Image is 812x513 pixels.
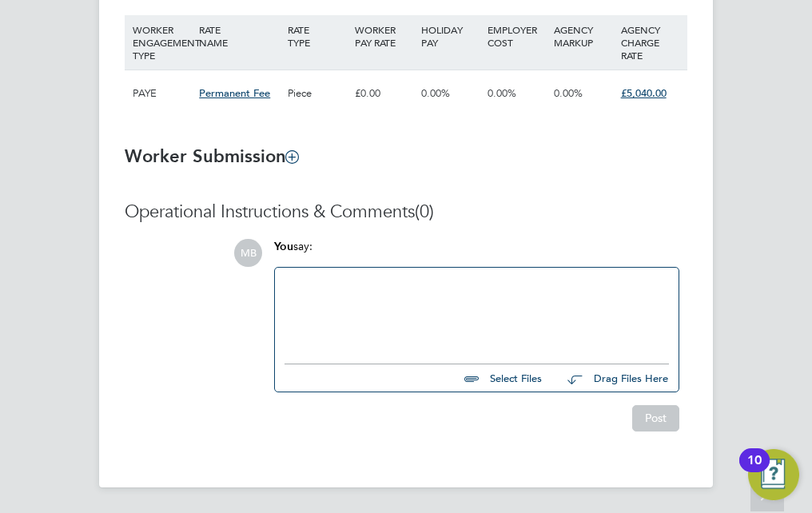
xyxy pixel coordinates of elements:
[125,201,687,224] h3: Operational Instructions & Comments
[421,86,450,100] span: 0.00%
[555,362,669,396] button: Drag Files Here
[617,15,683,70] div: AGENCY CHARGE RATE
[488,86,516,100] span: 0.00%
[415,201,434,222] span: (0)
[747,460,762,481] div: 10
[351,15,417,57] div: WORKER PAY RATE
[417,15,484,57] div: HOLIDAY PAY
[554,86,583,100] span: 0.00%
[484,15,550,57] div: EMPLOYER COST
[125,145,298,167] b: Worker Submission
[129,70,195,117] div: PAYE
[351,70,417,117] div: £0.00
[274,240,293,253] span: You
[632,405,679,431] button: Post
[274,239,679,267] div: say:
[129,15,195,70] div: WORKER ENGAGEMENT TYPE
[195,15,284,57] div: RATE NAME
[199,86,270,100] span: Permanent Fee
[234,239,262,267] span: MB
[748,449,799,500] button: Open Resource Center, 10 new notifications
[550,15,616,57] div: AGENCY MARKUP
[284,70,350,117] div: Piece
[621,86,667,100] span: £5,040.00
[284,15,350,57] div: RATE TYPE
